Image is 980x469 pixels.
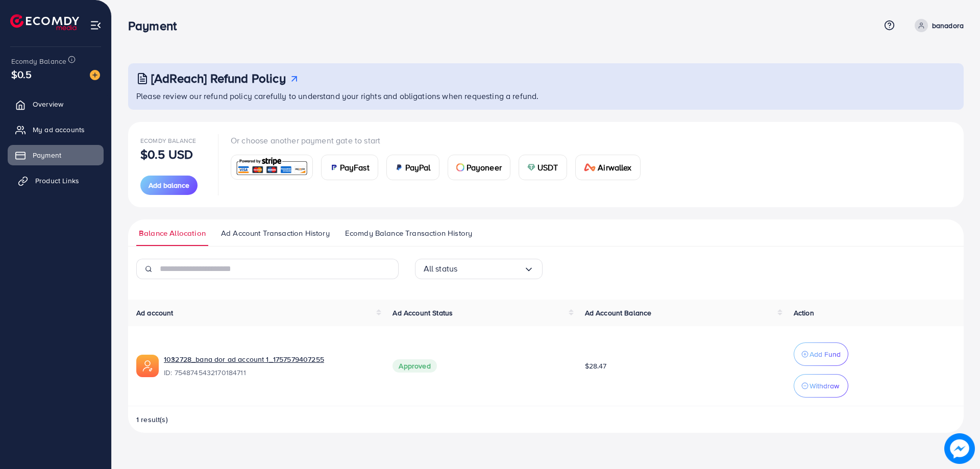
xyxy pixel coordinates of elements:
p: $0.5 USD [140,148,193,160]
span: Ecomdy Balance [11,56,66,66]
a: Payment [8,145,104,165]
span: My ad accounts [33,125,85,135]
a: My ad accounts [8,119,104,140]
span: Ad account [136,308,174,318]
img: card [456,163,464,171]
a: Product Links [8,170,104,191]
p: banadora [932,19,964,32]
img: image [945,434,974,463]
h3: [AdReach] Refund Policy [151,71,286,86]
a: cardPayPal [386,155,439,180]
span: Add balance [149,180,189,190]
span: PayFast [340,161,370,174]
a: Overview [8,94,104,114]
img: card [584,163,596,171]
span: Balance Allocation [139,228,206,239]
span: $0.5 [11,67,32,82]
span: Ad Account Status [393,308,453,318]
a: cardPayFast [321,155,378,180]
div: <span class='underline'>1032728_bana dor ad account 1_1757579407255</span></br>7548745432170184711 [164,354,376,378]
span: Payment [33,150,61,160]
button: Add Fund [794,342,848,366]
a: card [231,155,313,180]
h3: Payment [128,18,185,33]
img: card [527,163,535,171]
span: Ecomdy Balance Transaction History [345,228,472,239]
input: Search for option [457,261,523,277]
span: Payoneer [467,161,502,174]
img: card [330,163,338,171]
span: ID: 7548745432170184711 [164,367,376,378]
a: cardAirwallex [575,155,641,180]
button: Add balance [140,176,198,195]
img: card [234,156,309,178]
a: banadora [911,19,964,32]
p: Or choose another payment gate to start [231,134,649,146]
span: Ad Account Transaction History [221,228,330,239]
p: Please review our refund policy carefully to understand your rights and obligations when requesti... [136,90,958,102]
span: Product Links [35,176,79,186]
p: Add Fund [810,348,841,360]
img: image [90,70,100,80]
span: 1 result(s) [136,414,168,425]
a: cardPayoneer [448,155,510,180]
span: Overview [33,99,63,109]
span: Action [794,308,814,318]
button: Withdraw [794,374,848,398]
span: $28.47 [585,361,607,371]
a: cardUSDT [519,155,567,180]
span: Approved [393,359,436,373]
img: menu [90,19,102,31]
img: ic-ads-acc.e4c84228.svg [136,355,159,377]
span: Airwallex [598,161,631,174]
span: PayPal [405,161,431,174]
p: Withdraw [810,380,839,392]
span: Ecomdy Balance [140,136,196,145]
div: Search for option [415,259,543,279]
span: Ad Account Balance [585,308,652,318]
img: card [395,163,403,171]
span: USDT [537,161,558,174]
span: All status [424,261,458,277]
img: logo [10,14,79,30]
a: 1032728_bana dor ad account 1_1757579407255 [164,354,324,364]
